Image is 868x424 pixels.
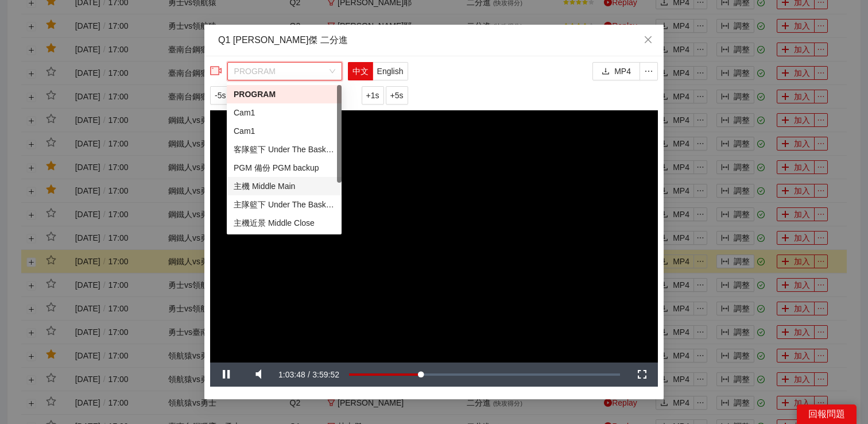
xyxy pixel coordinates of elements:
[218,34,650,47] div: Q1 [PERSON_NAME]傑 二分進
[640,62,658,80] button: ellipsis
[234,180,335,192] div: 主機 Middle Main
[362,86,384,105] button: +1s
[592,62,640,80] button: downloadMP4
[312,370,339,379] span: 3:59:52
[614,65,631,78] span: MP4
[234,161,335,174] div: PGM 備份 PGM backup
[390,89,404,102] span: +5s
[626,363,658,387] button: Fullscreen
[234,63,335,80] span: PROGRAM
[234,143,335,156] div: 客隊籃下 Under The Basket Left
[352,67,369,76] span: 中文
[377,67,404,76] span: English
[234,88,335,101] div: PROGRAM
[234,217,335,229] div: 主機近景 Middle Close
[234,125,335,137] div: Cam1
[633,25,664,56] button: Close
[644,35,653,44] span: close
[349,373,620,376] div: Progress Bar
[602,67,610,76] span: download
[234,198,335,211] div: 主隊籃下 Under The Basket Right
[278,370,305,379] span: 1:03:48
[797,404,857,424] div: 回報問題
[386,86,408,105] button: +5s
[242,363,274,387] button: Mute
[210,363,242,387] button: Pause
[210,65,222,76] span: video-camera
[210,86,230,105] button: -5s
[215,89,226,102] span: -5s
[308,370,310,379] span: /
[234,106,335,119] div: Cam1
[210,110,658,363] div: Video Player
[366,89,379,102] span: +1s
[640,67,657,76] span: ellipsis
